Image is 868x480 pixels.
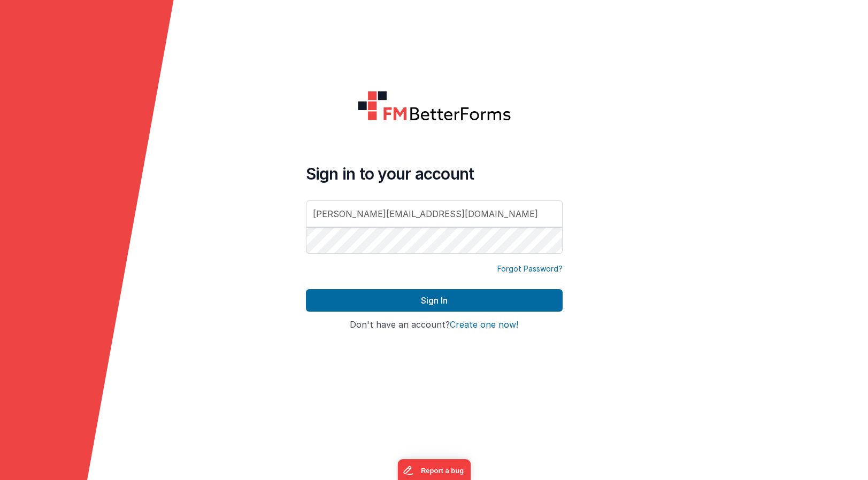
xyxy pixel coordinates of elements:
[306,320,563,330] h4: Don't have an account?
[497,264,563,274] a: Forgot Password?
[306,200,563,227] input: Email Address
[450,320,518,330] button: Create one now!
[306,164,563,183] h4: Sign in to your account
[306,289,563,312] button: Sign In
